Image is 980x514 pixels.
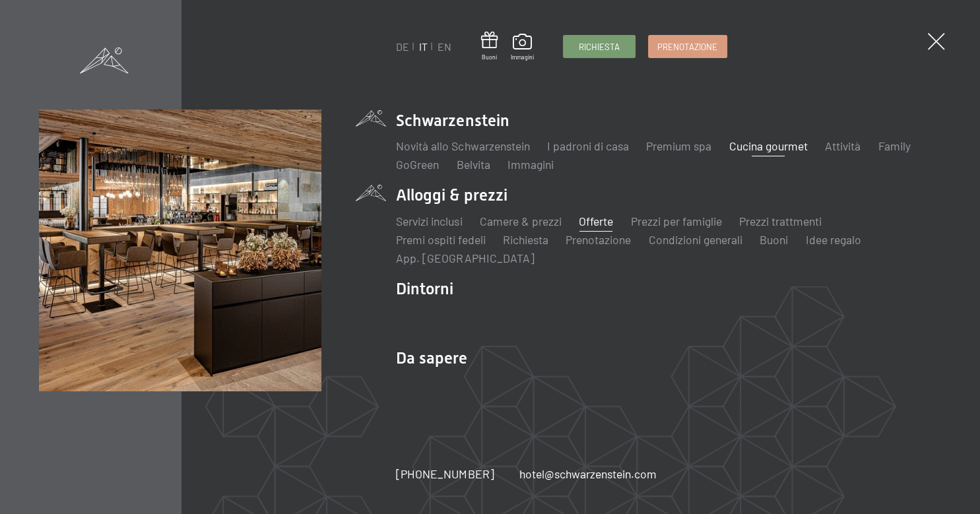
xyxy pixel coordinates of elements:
a: EN [438,40,451,53]
a: Premi ospiti fedeli [396,232,485,247]
span: Prenotazione [657,41,717,53]
a: Prezzi trattmenti [739,214,822,228]
a: Camere & prezzi [480,214,562,228]
a: IT [419,40,428,53]
a: hotel@schwarzenstein.com [519,466,657,482]
a: Prezzi per famiglie [631,214,722,228]
a: Attività [825,139,861,153]
span: Buoni [480,53,498,61]
a: Condizioni generali [649,232,742,247]
a: Premium spa [646,139,711,153]
a: [PHONE_NUMBER] [396,466,494,482]
a: Richiesta [564,36,635,57]
a: Family [878,139,910,153]
a: Novità allo Schwarzenstein [396,139,529,153]
a: Prenotazione [649,36,726,57]
a: Belvita [457,157,490,172]
a: Buoni [480,32,498,61]
a: Immagini [511,34,534,61]
span: Immagini [511,53,534,61]
a: Idee regalo [805,232,861,247]
a: App. [GEOGRAPHIC_DATA] [396,251,534,265]
a: Servizi inclusi [396,214,462,228]
a: Offerte [579,214,613,228]
span: [PHONE_NUMBER] [396,466,494,481]
a: I padroni di casa [547,139,629,153]
span: Richiesta [579,41,620,53]
a: Immagini [507,157,554,172]
a: Cucina gourmet [729,139,808,153]
a: Prenotazione [566,232,631,247]
a: DE [396,40,409,53]
a: Buoni [760,232,788,247]
a: Richiesta [503,232,548,247]
a: GoGreen [396,157,439,172]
